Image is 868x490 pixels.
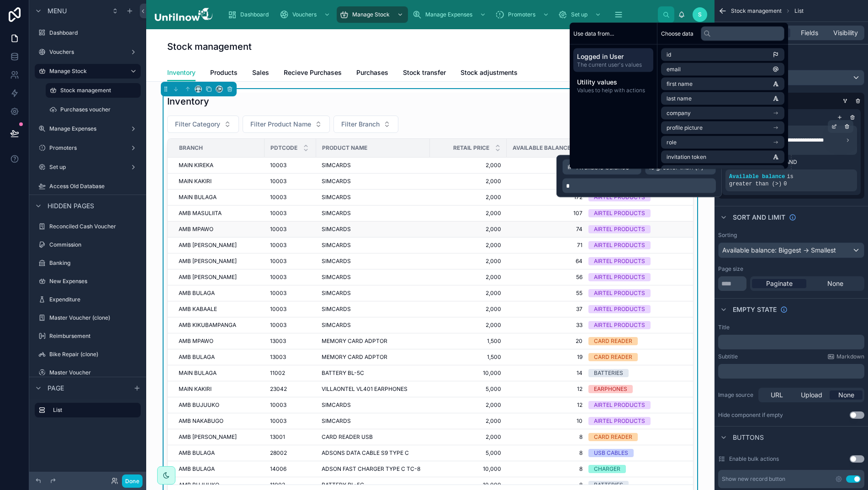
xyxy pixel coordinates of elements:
a: SIMCARDS [322,194,424,201]
span: SIMCARDS [322,178,351,185]
a: 10003 [270,226,311,233]
span: SIMCARDS [322,258,351,265]
label: Stock management [60,87,135,94]
label: Purchases voucher [60,106,139,113]
span: email [667,66,681,73]
span: MEMORY CARD ADPTOR [322,353,387,361]
span: AMB [PERSON_NAME] [179,242,237,249]
label: Set up [49,163,126,171]
a: 37 [512,306,582,313]
a: Products [210,64,238,83]
div: CARD READER [594,337,632,345]
span: 2,000 [435,226,501,233]
a: Manage Stock [35,64,141,79]
a: 2,000 [435,178,501,185]
a: Set up [35,160,141,174]
span: Set up [571,11,587,18]
a: MAIN KAKIRI [179,178,259,185]
a: MAIN BULAGA [179,369,259,377]
span: 2,000 [435,258,501,265]
a: AMB BUJUUKO [179,401,259,409]
a: 12 [512,385,582,393]
div: AIRTEL PRODUCTS [594,225,645,233]
a: SIMCARDS [322,242,424,249]
a: 10003 [270,290,311,297]
div: scrollable content [718,335,864,349]
label: Reconciled Cash Voucher [49,223,139,230]
span: profile picture [667,124,703,132]
a: Recieve Purchases [284,64,342,83]
a: VILLAONTEL VL401 EARPHONES [322,385,424,393]
span: MEMORY CARD ADPTOR [322,337,387,345]
a: AIRTEL PRODUCTS [588,241,681,249]
span: AMB KABAALE [179,306,217,313]
label: New Expenses [49,278,139,285]
span: 10003 [270,290,286,297]
a: Purchases voucher [46,102,141,117]
a: 10003 [270,417,311,425]
span: 10003 [270,274,286,281]
div: Available balance: Biggest -> Smallest [719,243,864,258]
span: 10003 [270,242,286,249]
a: 10,000 [435,369,501,377]
span: SIMCARDS [322,162,351,169]
a: Manage Stock [337,6,408,23]
a: Vouchers [277,6,335,23]
a: Expenditure [35,292,141,307]
span: AMB BULAGA [179,353,215,361]
a: SIMCARDS [322,162,424,169]
div: CARD READER [594,353,632,361]
a: SIMCARDS [322,210,424,217]
span: Sales [252,68,269,77]
a: SIMCARDS [322,258,424,265]
a: AMB MASULIITA [179,210,259,217]
div: scrollable content [220,5,658,25]
a: 5,000 [435,385,501,393]
label: Vouchers [49,48,126,56]
a: CARD READER USB [322,433,424,441]
div: AIRTEL PRODUCTS [594,241,645,249]
div: AIRTEL PRODUCTS [594,193,645,201]
a: AIRTEL PRODUCTS [588,321,681,329]
label: List [53,406,133,414]
span: first name [667,80,693,88]
a: 55 [512,290,582,297]
a: 13003 [270,337,311,345]
a: Dashboard [35,26,141,40]
span: 10003 [270,321,286,329]
span: SIMCARDS [322,321,351,329]
button: Select Button [243,116,330,133]
a: AMB [PERSON_NAME] [179,242,259,249]
span: Inventory [167,68,196,77]
a: 2,000 [435,210,501,217]
span: Vouchers [292,11,317,18]
span: 10003 [270,401,286,409]
a: 13003 [270,353,311,361]
a: Vouchers [35,45,141,59]
a: Dashboard [225,6,275,23]
span: Stock adjustments [460,68,518,77]
a: 11002 [270,369,311,377]
label: Banking [49,259,139,267]
label: Manage Expenses [49,125,126,132]
span: SIMCARDS [322,210,351,217]
a: AMB KIKUBAMPANGA [179,321,259,329]
a: 2,000 [435,194,501,201]
a: 10 [512,417,582,425]
span: AMB BULAGA [179,290,215,297]
a: 2,000 [435,417,501,425]
span: 2,000 [435,290,501,297]
a: 12 [512,401,582,409]
a: Reconciled Cash Voucher [35,219,141,234]
label: Sorting [718,232,737,239]
a: 2,000 [435,274,501,281]
span: 1,500 [435,337,501,345]
a: MAIN KAKIRI [179,385,259,393]
a: Master Voucher (clone) [35,311,141,325]
span: SIMCARDS [322,306,351,313]
div: EARPHONES [594,385,627,393]
a: MEMORY CARD ADPTOR [322,337,424,345]
span: Markdown [836,353,864,360]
